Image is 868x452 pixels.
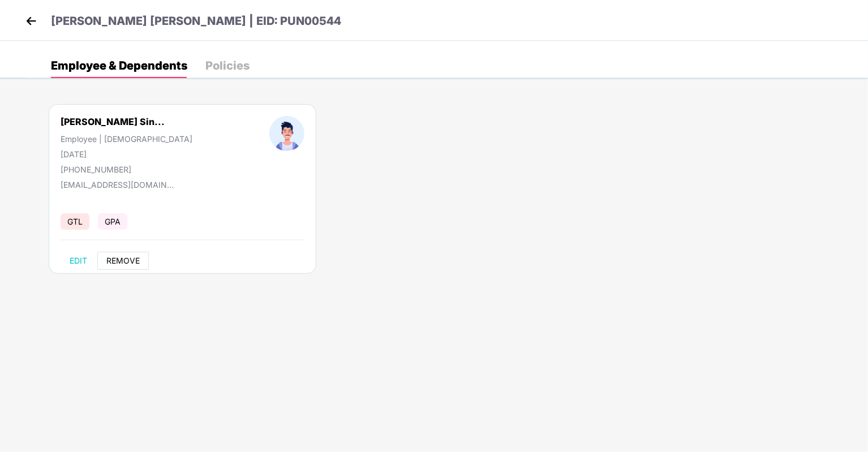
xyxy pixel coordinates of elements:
[61,134,192,144] div: Employee | [DEMOGRAPHIC_DATA]
[269,116,304,151] img: profileImage
[23,12,40,29] img: back
[61,213,89,230] span: GTL
[61,180,174,190] div: [EMAIL_ADDRESS][DOMAIN_NAME]
[70,256,87,265] span: EDIT
[61,252,96,270] button: EDIT
[51,60,187,71] div: Employee & Dependents
[97,252,149,270] button: REMOVE
[61,165,192,174] div: [PHONE_NUMBER]
[61,149,192,159] div: [DATE]
[98,213,127,230] span: GPA
[106,256,140,265] span: REMOVE
[51,12,341,30] p: [PERSON_NAME] [PERSON_NAME] | EID: PUN00544
[61,116,165,127] div: [PERSON_NAME] Sin...
[205,60,250,71] div: Policies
